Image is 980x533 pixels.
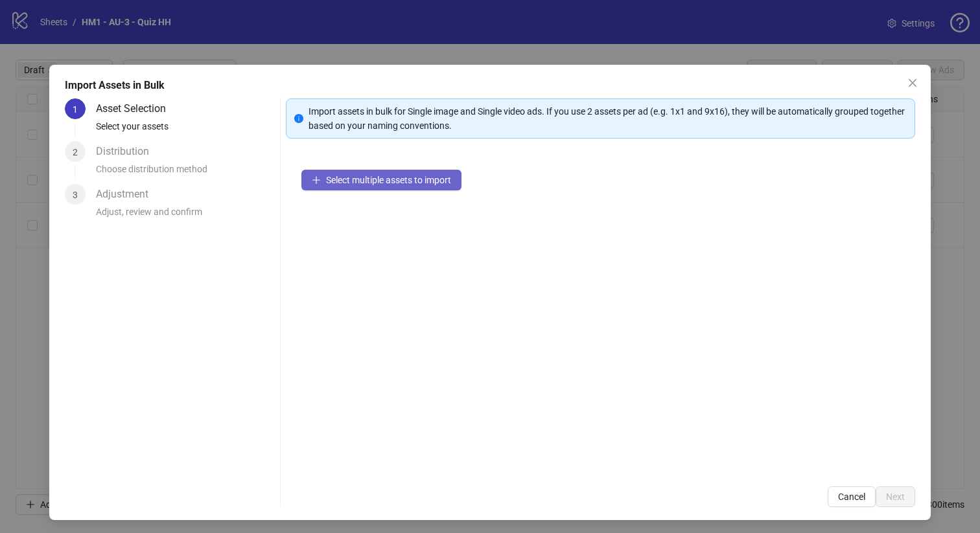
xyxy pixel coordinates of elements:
[907,78,918,88] span: close
[309,104,907,133] div: Import assets in bulk for Single image and Single video ads. If you use 2 assets per ad (e.g. 1x1...
[65,78,916,93] div: Import Assets in Bulk
[73,147,78,157] span: 2
[876,486,915,507] button: Next
[96,162,275,184] div: Choose distribution method
[312,176,321,185] span: plus
[294,114,303,123] span: info-circle
[96,184,159,205] div: Adjustment
[301,170,461,190] button: Select multiple assets to import
[73,104,78,115] span: 1
[326,175,451,185] span: Select multiple assets to import
[73,190,78,200] span: 3
[96,119,275,141] div: Select your assets
[96,141,159,162] div: Distribution
[828,486,876,507] button: Cancel
[96,205,275,227] div: Adjust, review and confirm
[902,73,923,93] button: Close
[96,98,176,119] div: Asset Selection
[838,492,865,502] span: Cancel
